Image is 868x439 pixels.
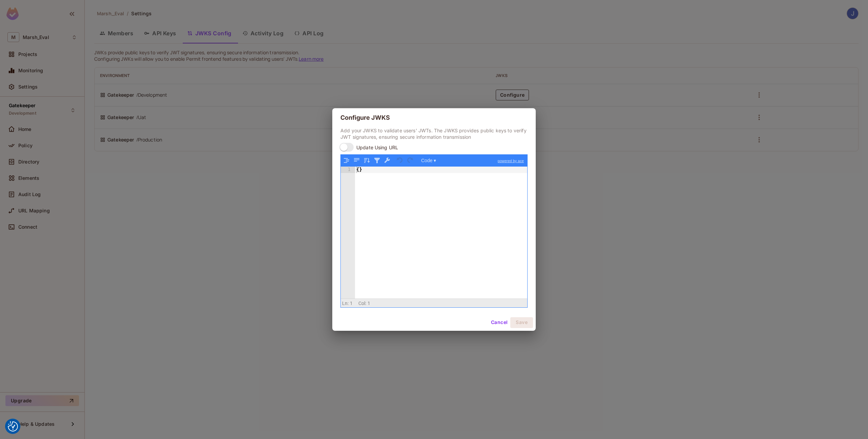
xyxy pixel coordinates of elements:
[352,156,361,165] button: Compact JSON data, remove all whitespaces (Ctrl+Shift+I)
[419,156,438,165] button: Code ▾
[488,317,510,328] button: Cancel
[406,156,415,165] button: Redo (Ctrl+Shift+Z)
[358,301,367,306] span: Col:
[373,156,381,165] button: Filter, sort, or transform contents
[8,421,18,432] img: Revisit consent button
[8,421,18,432] button: Consent Preferences
[396,156,405,165] button: Undo last action (Ctrl+Z)
[368,301,370,306] span: 1
[350,301,353,306] span: 1
[341,167,355,173] div: 1
[342,156,351,165] button: Format JSON data, with proper indentation and line feeds (Ctrl+I)
[342,301,349,306] span: Ln:
[510,317,533,328] button: Save
[332,108,536,127] h2: Configure JWKS
[362,156,371,165] button: Sort contents
[340,127,528,140] p: Add your JWKS to validate users' JWTs. The JWKS provides public keys to verify JWT signatures, en...
[356,144,398,151] span: Update Using URL
[383,156,392,165] button: Repair JSON: fix quotes and escape characters, remove comments and JSONP notation, turn JavaScrip...
[494,155,527,167] a: powered by ace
